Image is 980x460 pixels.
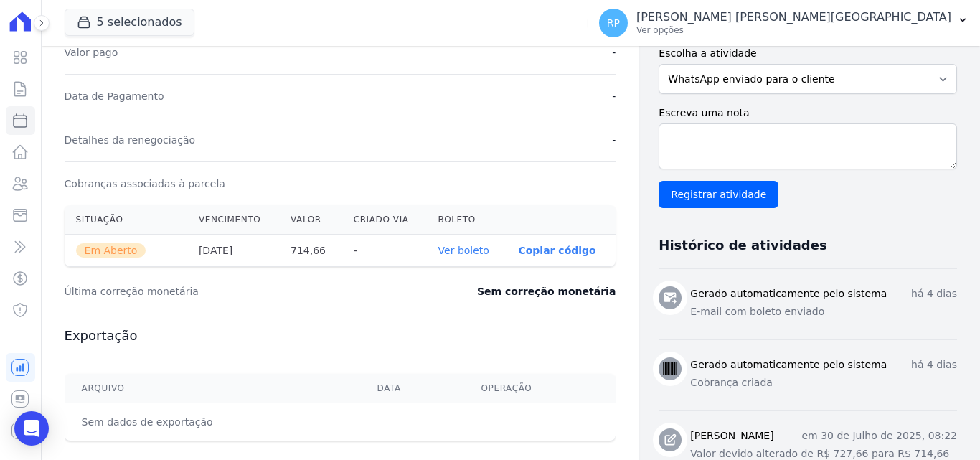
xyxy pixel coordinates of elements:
h3: Exportação [65,327,616,344]
td: Sem dados de exportação [65,403,360,441]
h3: Histórico de atividades [659,237,826,254]
h3: Gerado automaticamente pelo sistema [690,357,887,372]
th: Vencimento [187,205,279,235]
span: Em Aberto [76,243,146,258]
dd: - [612,89,616,103]
dt: Detalhes da renegociação [65,133,196,147]
p: E-mail com boleto enviado [690,304,957,319]
a: Ver boleto [438,245,489,256]
label: Escolha a atividade [659,46,957,61]
button: RP [PERSON_NAME] [PERSON_NAME][GEOGRAPHIC_DATA] Ver opções [588,3,980,43]
dd: - [612,133,616,147]
p: Cobrança criada [690,375,957,390]
th: - [342,235,427,267]
p: há 4 dias [911,286,957,301]
h3: [PERSON_NAME] [690,428,773,443]
dt: Cobranças associadas à parcela [65,177,225,191]
dt: Última correção monetária [65,284,391,299]
button: 5 selecionados [65,9,194,36]
th: [DATE] [187,235,279,267]
th: 714,66 [279,235,342,267]
button: Copiar código [518,245,595,256]
th: Situação [65,205,187,235]
dt: Valor pago [65,45,118,60]
p: Ver opções [636,24,951,36]
dd: - [612,45,616,60]
th: Operação [464,374,616,403]
label: Escreva uma nota [659,105,957,121]
th: Boleto [427,205,507,235]
th: Valor [279,205,342,235]
dt: Data de Pagamento [65,89,164,103]
p: há 4 dias [911,357,957,372]
div: Open Intercom Messenger [14,411,49,446]
span: RP [607,18,620,28]
dd: Sem correção monetária [477,284,616,299]
input: Registrar atividade [659,181,778,208]
h3: Gerado automaticamente pelo sistema [690,286,887,301]
p: em 30 de Julho de 2025, 08:22 [801,428,957,443]
th: Data [360,374,464,403]
p: [PERSON_NAME] [PERSON_NAME][GEOGRAPHIC_DATA] [636,10,951,24]
th: Arquivo [65,374,360,403]
th: Criado via [342,205,427,235]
